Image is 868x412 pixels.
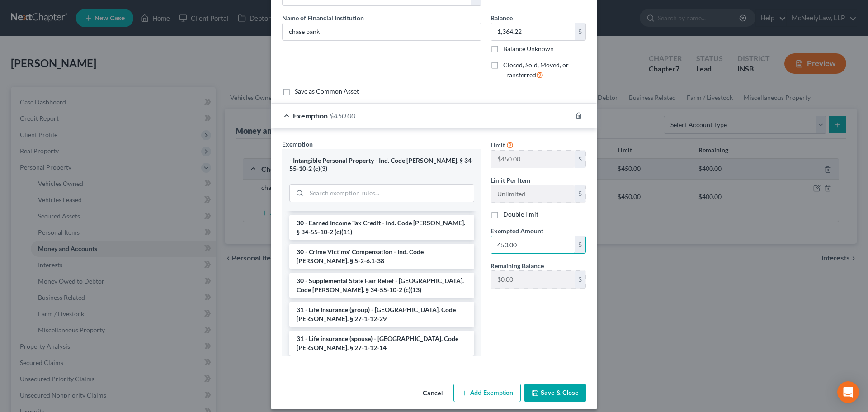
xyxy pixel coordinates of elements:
[575,151,585,168] div: $
[575,23,585,40] div: $
[491,141,505,149] span: Limit
[503,210,538,219] label: Double limit
[289,331,474,356] li: 31 - Life insurance (spouse) - [GEOGRAPHIC_DATA]. Code [PERSON_NAME]. § 27-1-12-14
[837,381,859,403] div: Open Intercom Messenger
[491,185,575,203] input: --
[282,140,313,148] span: Exemption
[282,14,364,22] span: Name of Financial Institution
[491,261,544,270] label: Remaining Balance
[293,111,328,120] span: Exemption
[575,236,585,253] div: $
[307,185,474,202] input: Search exemption rules...
[283,23,481,40] input: Enter name...
[491,175,530,185] label: Limit Per Item
[289,215,474,240] li: 30 - Earned Income Tax Credit - Ind. Code [PERSON_NAME]. § 34-55-10-2 (c)(11)
[289,244,474,269] li: 30 - Crime Victims' Compensation - Ind. Code [PERSON_NAME]. § 5-2-6.1-38
[491,227,543,235] span: Exempted Amount
[330,111,355,120] span: $450.00
[491,271,575,288] input: --
[491,23,575,40] input: 0.00
[289,156,474,173] div: - Intangible Personal Property - Ind. Code [PERSON_NAME]. § 34-55-10-2 (c)(3)
[491,236,575,253] input: 0.00
[289,302,474,327] li: 31 - Life Insurance (group) - [GEOGRAPHIC_DATA]. Code [PERSON_NAME]. § 27-1-12-29
[524,384,586,403] button: Save & Close
[503,61,569,79] span: Closed, Sold, Moved, or Transferred
[295,87,359,96] label: Save as Common Asset
[289,273,474,298] li: 30 - Supplemental State Fair Relief - [GEOGRAPHIC_DATA]. Code [PERSON_NAME]. § 34-55-10-2 (c)(13)
[503,44,554,53] label: Balance Unknown
[453,384,521,403] button: Add Exemption
[415,384,450,403] button: Cancel
[491,13,513,23] label: Balance
[491,151,575,168] input: --
[575,185,585,203] div: $
[575,271,585,288] div: $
